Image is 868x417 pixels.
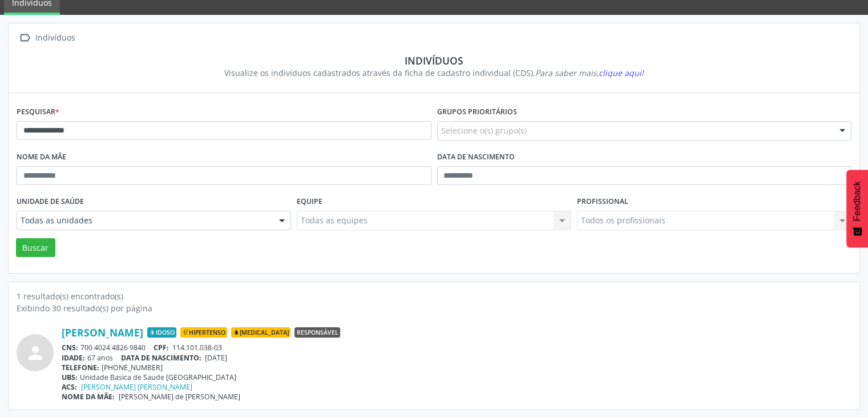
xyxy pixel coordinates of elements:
div: [PHONE_NUMBER] [62,363,851,372]
label: Grupos prioritários [437,103,517,121]
span: TELEFONE: [62,363,99,372]
i: Para saber mais, [535,67,644,78]
span: NOME DA MÃE: [62,392,115,402]
span: Idoso [147,327,176,338]
span: IDADE: [62,353,85,363]
span: CPF: [154,343,169,352]
label: Unidade de saúde [17,193,84,211]
div: Indivíduos [25,54,843,67]
div: Exibindo 30 resultado(s) por página [17,302,851,314]
a: [PERSON_NAME] [PERSON_NAME] [81,382,192,392]
span: CNS: [62,343,78,352]
div: Unidade Basica de Saude [GEOGRAPHIC_DATA] [62,372,851,382]
label: Pesquisar [17,103,59,121]
span: UBS: [62,372,78,382]
label: Profissional [577,193,628,211]
span: [DATE] [205,353,227,363]
label: Nome da mãe [17,149,66,166]
span: 114.101.038-03 [172,343,222,352]
button: Feedback - Mostrar pesquisa [846,170,868,247]
span: ACS: [62,382,77,392]
span: Feedback [852,181,862,221]
span: Hipertenso [180,327,227,338]
a:  Indivíduos [17,30,77,46]
span: clique aqui! [599,67,644,78]
span: Selecione o(s) grupo(s) [441,125,527,137]
button: Buscar [16,238,55,258]
span: Responsável [294,327,340,338]
a: [PERSON_NAME] [62,326,143,339]
label: Equipe [297,193,322,211]
label: Data de nascimento [437,149,515,166]
span: DATA DE NASCIMENTO: [121,353,201,363]
span: [PERSON_NAME] de [PERSON_NAME] [119,392,240,402]
div: 67 anos [62,353,851,363]
div: Indivíduos [33,30,77,46]
div: Visualize os indivíduos cadastrados através da ficha de cadastro individual (CDS). [25,67,843,79]
div: 1 resultado(s) encontrado(s) [17,290,851,302]
span: [MEDICAL_DATA] [231,327,290,338]
span: Todas as unidades [21,215,268,226]
i: person [25,343,46,363]
div: 700 4024 4826 9840 [62,343,851,352]
i:  [17,30,33,46]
